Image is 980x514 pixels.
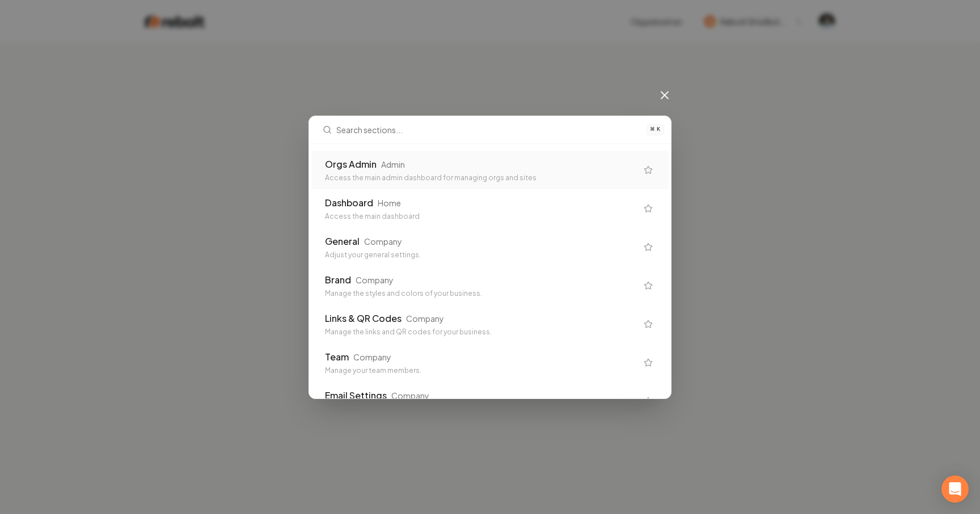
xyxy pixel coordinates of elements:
[325,389,387,402] div: Email Settings
[325,350,349,364] div: Team
[381,159,405,170] div: Admin
[391,390,429,401] div: Company
[325,235,360,248] div: General
[309,144,671,398] div: Search sections...
[325,273,351,287] div: Brand
[325,196,373,210] div: Dashboard
[406,313,444,324] div: Company
[325,212,637,221] div: Access the main dashboard
[325,250,637,260] div: Adjust your general settings.
[378,197,401,209] div: Home
[941,475,969,503] div: Open Intercom Messenger
[325,289,637,298] div: Manage the styles and colors of your business.
[364,236,402,247] div: Company
[325,366,637,375] div: Manage your team members.
[325,312,402,325] div: Links & QR Codes
[336,116,640,143] input: Search sections...
[325,158,377,171] div: Orgs Admin
[325,328,637,337] div: Manage the links and QR codes for your business.
[353,351,391,363] div: Company
[356,274,394,286] div: Company
[325,173,637,182] div: Access the main admin dashboard for managing orgs and sites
